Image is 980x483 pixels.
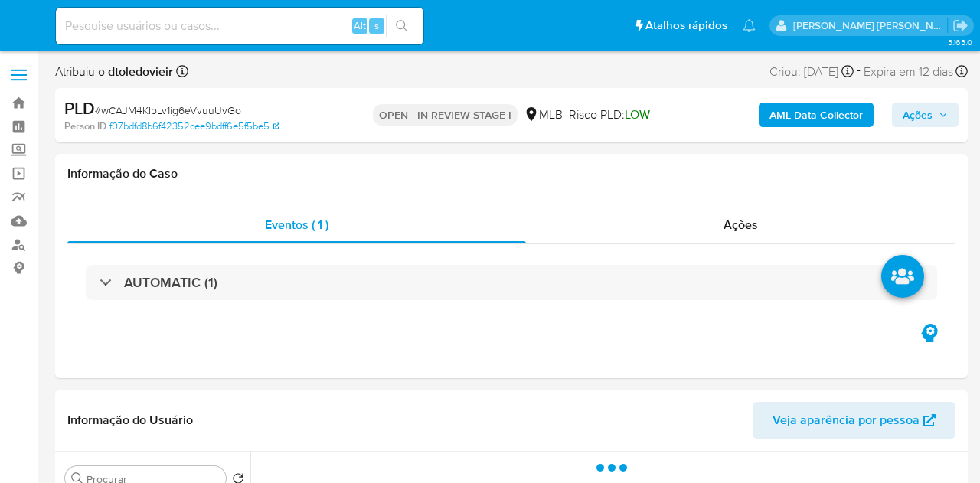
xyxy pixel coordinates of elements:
[724,216,758,233] span: Ações
[55,64,173,80] span: Atribuiu o
[569,106,650,123] span: Risco PLD:
[95,103,241,118] span: # wCAJM4KIbLv1ig6eVvuuUvGo
[625,106,650,123] span: LOW
[952,18,969,34] a: Sair
[769,61,854,82] div: Criou: [DATE]
[109,119,279,133] a: f07bdfd8b6f42352cee9bdff6e5f5be5
[386,15,417,37] button: search-icon
[793,18,948,33] p: danilo.toledo@mercadolivre.com
[64,96,95,120] b: PLD
[124,274,217,291] h3: AUTOMATIC (1)
[373,104,518,126] p: OPEN - IN REVIEW STAGE I
[354,18,366,33] span: Alt
[857,61,861,82] span: -
[759,103,874,127] button: AML Data Collector
[86,265,937,300] div: AUTOMATIC (1)
[265,216,328,233] span: Eventos ( 1 )
[67,413,193,428] h1: Informação do Usuário
[903,103,933,127] span: Ações
[645,18,727,34] span: Atalhos rápidos
[769,103,863,127] b: AML Data Collector
[753,402,955,439] button: Veja aparência por pessoa
[56,16,423,36] input: Pesquise usuários ou casos...
[743,19,756,32] a: Notificações
[64,119,106,133] b: Person ID
[892,103,959,127] button: Ações
[374,18,379,33] span: s
[67,166,955,181] h1: Informação do Caso
[105,63,173,80] b: dtoledovieir
[773,402,920,439] span: Veja aparência por pessoa
[864,64,953,80] span: Expira em 12 dias
[524,106,563,123] div: MLB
